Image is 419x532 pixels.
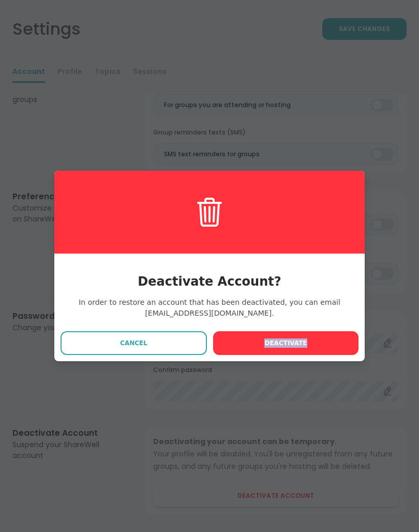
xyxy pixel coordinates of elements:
span: Cancel [120,338,147,348]
span: Deactivate [264,338,307,348]
button: Deactivate [213,331,358,355]
button: Cancel [61,331,207,355]
h3: Deactivate Account? [61,272,358,291]
span: In order to restore an account that has been deactivated, you can email [EMAIL_ADDRESS][DOMAIN_NA... [61,297,358,319]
